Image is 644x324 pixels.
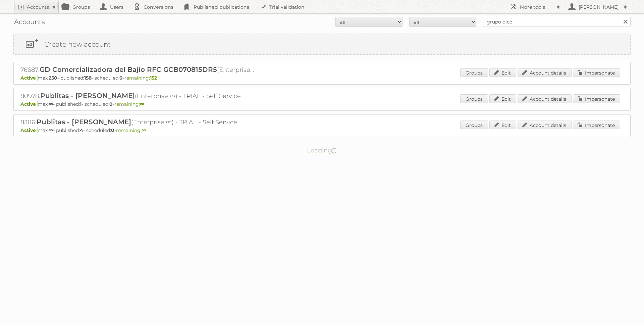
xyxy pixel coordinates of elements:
[460,94,488,103] a: Groups
[14,34,630,54] a: Create new account
[489,68,516,77] a: Edit
[37,118,131,126] span: Publitas - [PERSON_NAME]
[518,94,572,103] a: Account details
[20,127,38,133] span: Active
[49,127,53,133] strong: ∞
[20,101,38,107] span: Active
[114,101,144,107] span: remaining:
[489,121,516,129] a: Edit
[460,121,488,129] a: Groups
[20,101,624,107] p: max: - published: - scheduled: -
[111,127,114,133] strong: 0
[20,75,38,81] span: Active
[40,92,135,100] span: Publitas - [PERSON_NAME]
[80,101,82,107] strong: 1
[518,68,572,77] a: Account details
[140,101,144,107] strong: ∞
[520,4,553,10] h2: More tools
[489,94,516,103] a: Edit
[20,75,624,81] p: max: - published: - scheduled: -
[119,75,123,81] strong: 0
[20,127,624,133] p: max: - published: - scheduled: -
[49,75,57,81] strong: 250
[116,127,146,133] span: remaining:
[142,127,146,133] strong: ∞
[518,121,572,129] a: Account details
[20,118,255,127] h2: 83116: (Enterprise ∞) - TRIAL - Self Service
[40,65,217,74] span: GD Comercializadora del Bajio RFC GCB070815DR5
[577,4,621,10] h2: [PERSON_NAME]
[150,75,157,81] strong: 152
[124,75,157,81] span: remaining:
[27,4,49,10] h2: Accounts
[286,144,359,157] p: Loading
[20,92,255,100] h2: 80978: (Enterprise ∞) - TRIAL - Self Service
[84,75,92,81] strong: 158
[109,101,113,107] strong: 0
[80,127,83,133] strong: 4
[460,68,488,77] a: Groups
[573,94,620,103] a: Impersonate
[20,65,255,74] h2: 76687: (Enterprise 250)
[573,121,620,129] a: Impersonate
[573,68,620,77] a: Impersonate
[49,101,53,107] strong: ∞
